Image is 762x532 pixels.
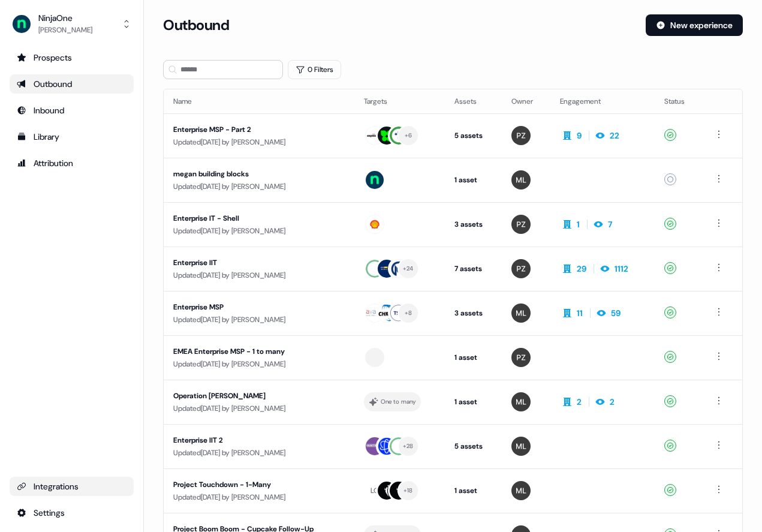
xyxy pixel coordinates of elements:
[454,485,492,497] div: 1 asset
[354,89,445,113] th: Targets
[454,307,492,319] div: 3 assets
[511,392,531,411] img: Megan
[403,263,414,274] div: + 24
[38,24,92,36] div: [PERSON_NAME]
[173,390,345,402] div: Operation [PERSON_NAME]
[17,507,127,519] div: Settings
[577,218,580,230] div: 1
[610,130,619,142] div: 22
[288,60,341,79] button: 0 Filters
[511,170,531,190] img: Megan
[173,212,345,224] div: Enterprise IT - Shell
[173,314,345,326] div: Updated [DATE] by [PERSON_NAME]
[454,351,492,363] div: 1 asset
[163,16,229,34] h3: Outbound
[371,485,379,497] div: LO
[403,485,413,496] div: + 18
[17,52,127,64] div: Prospects
[10,477,134,496] a: Go to integrations
[173,491,345,503] div: Updated [DATE] by [PERSON_NAME]
[405,308,412,318] div: + 8
[173,402,345,414] div: Updated [DATE] by [PERSON_NAME]
[511,437,531,456] img: Megan
[10,154,134,173] a: Go to attribution
[10,503,134,522] a: Go to integrations
[646,14,743,36] button: New experience
[173,345,345,357] div: EMEA Enterprise MSP - 1 to many
[445,89,501,113] th: Assets
[403,441,414,452] div: + 28
[164,89,354,113] th: Name
[511,259,531,278] img: Petra
[454,218,492,230] div: 3 assets
[405,130,412,141] div: + 6
[511,126,531,145] img: Petra
[38,12,92,24] div: NinjaOne
[454,174,492,186] div: 1 asset
[10,74,134,94] a: Go to outbound experience
[454,396,492,408] div: 1 asset
[173,168,345,180] div: megan building blocks
[173,479,345,491] div: Project Touchdown - 1-Many
[454,130,492,142] div: 5 assets
[173,257,345,269] div: Enterprise IIT
[17,131,127,143] div: Library
[173,447,345,459] div: Updated [DATE] by [PERSON_NAME]
[615,263,628,275] div: 1112
[173,124,345,136] div: Enterprise MSP - Part 2
[511,215,531,234] img: Petra
[511,348,531,367] img: Petra
[502,89,550,113] th: Owner
[173,269,345,281] div: Updated [DATE] by [PERSON_NAME]
[173,136,345,148] div: Updated [DATE] by [PERSON_NAME]
[173,358,345,370] div: Updated [DATE] by [PERSON_NAME]
[655,89,702,113] th: Status
[17,104,127,116] div: Inbound
[577,396,582,408] div: 2
[10,127,134,146] a: Go to templates
[577,130,582,142] div: 9
[10,101,134,120] a: Go to Inbound
[454,263,492,275] div: 7 assets
[10,10,134,38] button: NinjaOne[PERSON_NAME]
[454,440,492,452] div: 5 assets
[511,303,531,323] img: Megan
[173,225,345,237] div: Updated [DATE] by [PERSON_NAME]
[17,78,127,90] div: Outbound
[610,396,615,408] div: 2
[173,301,345,313] div: Enterprise MSP
[17,480,127,492] div: Integrations
[17,157,127,169] div: Attribution
[550,89,655,113] th: Engagement
[608,218,612,230] div: 7
[577,307,583,319] div: 11
[511,481,531,500] img: Megan
[577,263,586,275] div: 29
[381,396,416,407] div: One to many
[10,48,134,67] a: Go to prospects
[173,181,345,193] div: Updated [DATE] by [PERSON_NAME]
[173,434,345,446] div: Enterprise IIT 2
[611,307,621,319] div: 59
